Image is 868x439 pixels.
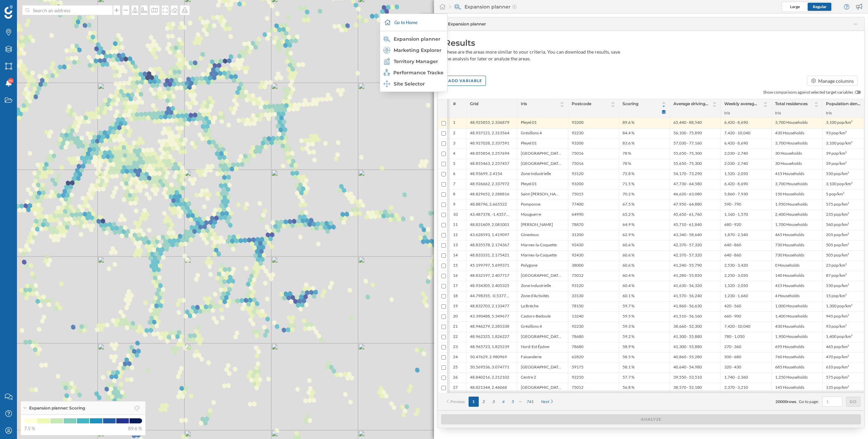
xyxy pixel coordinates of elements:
[826,303,852,310] span: 1,300 pop/km²
[572,161,584,167] span: 75016
[623,252,634,259] span: 60.6 %
[623,242,634,249] span: 60.6 %
[572,202,584,208] span: 77400
[826,130,847,137] span: 93 pop/km²
[673,303,702,310] span: 41,860 - 56,630
[673,375,702,381] span: 39,550 - 53,510
[470,130,509,137] span: 48.937121, 2.313564
[673,252,702,259] span: 42,370 - 57,320
[775,151,802,157] span: 30 Households
[775,324,804,330] span: 430 Households
[826,334,852,340] span: 1,400 pop/km²
[572,120,584,127] span: 93200
[383,36,390,42] img: search-areas.svg
[724,171,748,177] span: 1,520 - 2,050
[673,324,702,330] span: 38,660 - 52,300
[470,263,509,269] span: 45.199797, 5.699371
[382,14,446,31] div: Go to Home
[521,385,561,391] span: [GEOGRAPHIC_DATA] 2
[572,303,584,310] span: 78150
[724,375,748,381] span: 1,740 - 2,360
[572,181,584,188] span: 93200
[775,232,804,238] span: 465 Households
[383,69,390,76] img: monitoring-360.svg
[521,313,551,320] span: Castors-Bedoule
[673,242,702,249] span: 42,370 - 57,320
[826,171,849,177] span: 530 pop/km²
[572,375,584,381] span: 92210
[775,354,804,361] span: 760 Households
[453,101,456,107] span: #
[724,202,741,208] span: 590 - 790
[826,375,849,381] span: 575 pop/km²
[453,334,458,340] span: 22
[470,344,509,350] span: 48.965723, 1.825239
[775,202,808,208] span: 1,950 Households
[775,171,804,177] span: 415 Households
[521,263,537,269] span: Polygone
[521,252,557,259] span: Marnes-la-Coquette
[724,130,750,137] span: 7,420 - 10,040
[775,399,787,404] span: 20000
[724,120,748,127] span: 6,420 - 8,690
[453,263,458,269] span: 15
[453,242,458,249] span: 13
[9,77,13,84] span: 9+
[470,303,509,310] span: 48.832703, 2.133477
[453,273,458,279] span: 16
[826,161,847,167] span: 39 pop/km²
[813,4,827,9] span: Regular
[775,191,804,198] span: 150 Households
[724,101,759,108] span: Weekly average workers (2024)
[572,171,584,177] span: 93120
[763,89,853,95] span: Show comparisons against selected target variables
[673,151,702,157] span: 55,650 - 75,300
[775,364,804,371] span: 685 Households
[572,334,584,340] span: 78680
[453,232,458,238] span: 12
[623,212,634,218] span: 65.2 %
[453,161,455,167] span: 5
[470,364,509,371] span: 50.569536, 3.074771
[521,120,537,127] span: Pleyel 01
[623,171,634,177] span: 75.8 %
[673,202,702,208] span: 47,950 - 64,880
[724,110,768,116] span: Iris
[724,344,741,350] span: 270 - 360
[623,130,634,137] span: 84.4 %
[470,232,509,238] span: 43.628593, 1.419097
[470,375,509,381] span: 48.840216, 2.212102
[724,161,748,167] span: 2,030 - 2,740
[724,151,748,157] span: 2,030 - 2,740
[724,283,748,289] span: 1,520 - 2,050
[724,313,741,320] span: 660 - 900
[383,80,390,87] img: dashboards-manager.svg
[673,161,702,167] span: 55,650 - 75,300
[521,303,538,310] span: La Brèche
[572,313,584,320] span: 13240
[775,344,804,350] span: 695 Households
[572,293,584,300] span: 33130
[470,324,509,330] span: 48.946279, 2.285338
[775,181,808,188] span: 3,700 Households
[470,191,509,198] span: 48.829652, 2.288816
[470,273,509,279] span: 48.832197, 2.407717
[521,324,542,330] span: Grésillons 4
[453,202,455,208] span: 9
[572,344,584,350] span: 78680
[724,263,748,269] span: 2,530 - 3,420
[673,334,702,340] span: 41,300 - 55,880
[572,212,584,218] span: 64990
[128,425,142,432] span: 89.6 %
[383,58,390,65] img: territory-manager.svg
[673,222,702,228] span: 45,710 - 61,840
[470,222,509,228] span: 48.831609, 2.081001
[623,161,631,167] span: 78 %
[521,151,561,157] span: [GEOGRAPHIC_DATA] 1
[623,222,634,228] span: 64.9 %
[453,120,455,127] span: 1
[572,151,584,157] span: 75016
[826,283,849,289] span: 530 pop/km²
[799,399,819,405] span: Go to page:
[623,344,634,350] span: 58.9 %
